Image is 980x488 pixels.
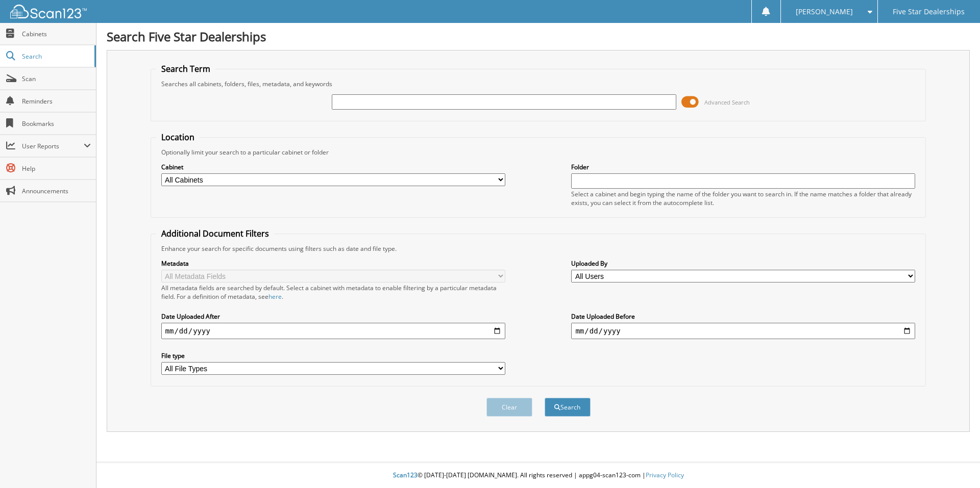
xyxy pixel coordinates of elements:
span: Bookmarks [22,119,91,128]
span: Scan [22,74,91,83]
label: Metadata [161,259,505,268]
input: start [161,323,505,339]
div: Optionally limit your search to a particular cabinet or folder [156,148,921,157]
label: File type [161,351,505,360]
img: scan123-logo-white.svg [10,5,87,18]
input: end [571,323,915,339]
span: Cabinets [22,30,91,38]
div: Searches all cabinets, folders, files, metadata, and keywords [156,80,921,88]
span: [PERSON_NAME] [796,9,853,15]
a: Privacy Policy [646,471,684,479]
label: Uploaded By [571,259,915,268]
label: Date Uploaded After [161,312,505,321]
span: Scan123 [393,471,418,479]
span: Announcements [22,187,91,195]
legend: Location [156,132,200,143]
div: Select a cabinet and begin typing the name of the folder you want to search in. If the name match... [571,190,915,207]
span: Search [22,52,89,61]
span: Five Star Dealerships [893,9,965,15]
legend: Additional Document Filters [156,228,274,239]
div: © [DATE]-[DATE] [DOMAIN_NAME]. All rights reserved | appg04-scan123-com | [96,463,980,488]
button: Clear [486,398,532,417]
h1: Search Five Star Dealerships [107,28,970,45]
span: Advanced Search [704,98,750,106]
span: Reminders [22,97,91,106]
label: Cabinet [161,163,505,171]
span: User Reports [22,142,84,150]
label: Date Uploaded Before [571,312,915,321]
button: Search [545,398,591,417]
a: here [268,292,282,301]
legend: Search Term [156,63,215,74]
label: Folder [571,163,915,171]
div: All metadata fields are searched by default. Select a cabinet with metadata to enable filtering b... [161,284,505,301]
div: Enhance your search for specific documents using filters such as date and file type. [156,244,921,253]
span: Help [22,164,91,173]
